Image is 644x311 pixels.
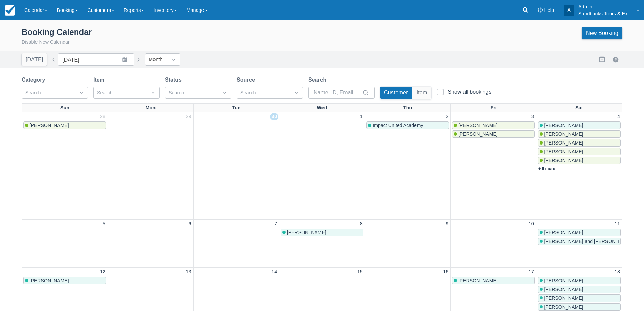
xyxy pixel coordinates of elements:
[564,5,574,16] div: A
[270,113,278,120] a: 30
[582,27,622,39] a: New Booking
[544,140,583,146] span: [PERSON_NAME]
[231,104,242,112] a: Tue
[99,268,107,276] a: 12
[574,104,584,112] a: Sat
[99,113,107,120] a: 28
[150,89,157,96] span: Dropdown icon
[530,113,535,120] a: 3
[538,277,621,284] a: [PERSON_NAME]
[221,89,228,96] span: Dropdown icon
[544,123,583,128] span: [PERSON_NAME]
[616,113,621,120] a: 4
[293,89,300,96] span: Dropdown icon
[315,104,328,112] a: Wed
[458,123,498,128] span: [PERSON_NAME]
[578,10,633,17] p: Sandbanks Tours & Experiences
[544,287,583,292] span: [PERSON_NAME]
[59,104,71,112] a: Sun
[380,87,412,99] button: Customer
[22,76,48,84] label: Category
[538,303,621,311] a: [PERSON_NAME]
[22,27,92,37] div: Booking Calendar
[544,278,583,283] span: [PERSON_NAME]
[356,268,364,276] a: 15
[538,148,621,155] a: [PERSON_NAME]
[538,286,621,293] a: [PERSON_NAME]
[270,268,278,276] a: 14
[359,220,364,228] a: 8
[273,220,278,228] a: 7
[30,278,69,283] span: [PERSON_NAME]
[544,131,583,137] span: [PERSON_NAME]
[314,87,361,99] input: Name, ID, Email...
[444,220,450,228] a: 9
[538,166,555,171] a: + 6 more
[538,294,621,302] a: [PERSON_NAME]
[58,53,134,66] input: Date
[527,220,535,228] a: 10
[538,121,621,129] a: [PERSON_NAME]
[78,89,85,96] span: Dropdown icon
[170,56,177,63] span: Dropdown icon
[458,278,498,283] span: [PERSON_NAME]
[22,53,47,66] button: [DATE]
[185,268,193,276] a: 13
[308,76,329,84] label: Search
[144,104,157,112] a: Mon
[149,56,164,63] div: Month
[544,239,633,244] span: [PERSON_NAME] and [PERSON_NAME]
[23,121,106,129] a: [PERSON_NAME]
[22,39,70,46] button: Disable New Calendar
[489,104,498,112] a: Fri
[442,268,450,276] a: 16
[237,76,258,84] label: Source
[544,149,583,154] span: [PERSON_NAME]
[544,230,583,235] span: [PERSON_NAME]
[412,87,431,99] button: Item
[366,121,449,129] a: Impact United Academy
[578,3,633,10] p: Admin
[538,238,621,245] a: [PERSON_NAME] and [PERSON_NAME]
[544,295,583,301] span: [PERSON_NAME]
[281,229,363,236] a: [PERSON_NAME]
[544,7,554,13] span: Help
[538,157,621,164] a: [PERSON_NAME]
[165,76,184,84] label: Status
[359,113,364,120] a: 1
[101,220,107,228] a: 5
[538,229,621,236] a: [PERSON_NAME]
[538,130,621,138] a: [PERSON_NAME]
[452,277,535,284] a: [PERSON_NAME]
[187,220,193,228] a: 6
[613,268,621,276] a: 18
[93,76,107,84] label: Item
[452,121,535,129] a: [PERSON_NAME]
[23,277,106,284] a: [PERSON_NAME]
[538,139,621,147] a: [PERSON_NAME]
[287,230,326,235] span: [PERSON_NAME]
[185,113,193,120] a: 29
[458,131,498,137] span: [PERSON_NAME]
[30,123,69,128] span: [PERSON_NAME]
[544,304,583,310] span: [PERSON_NAME]
[544,158,583,163] span: [PERSON_NAME]
[5,5,15,16] img: checkfront-main-nav-mini-logo.png
[538,8,543,13] i: Help
[527,268,535,276] a: 17
[448,89,491,95] div: Show all bookings
[373,123,423,128] span: Impact United Academy
[613,220,621,228] a: 11
[452,130,535,138] a: [PERSON_NAME]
